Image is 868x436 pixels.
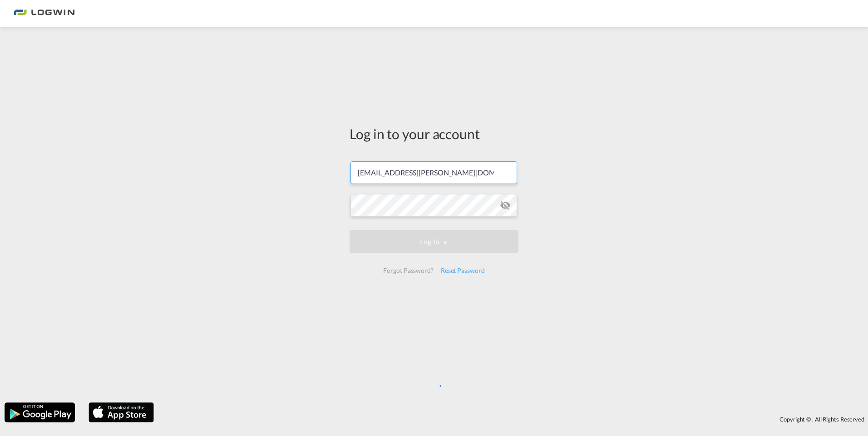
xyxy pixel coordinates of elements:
[350,124,518,143] div: Log in to your account
[380,262,437,279] div: Forgot Password?
[88,402,155,423] img: apple.png
[437,262,488,279] div: Reset Password
[4,402,76,423] img: google.png
[158,412,868,427] div: Copyright © . All Rights Reserved
[350,161,517,184] input: Enter email/phone number
[350,230,518,253] button: LOGIN
[500,200,511,211] md-icon: icon-eye-off
[14,4,75,24] img: bc73a0e0d8c111efacd525e4c8ad7d32.png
